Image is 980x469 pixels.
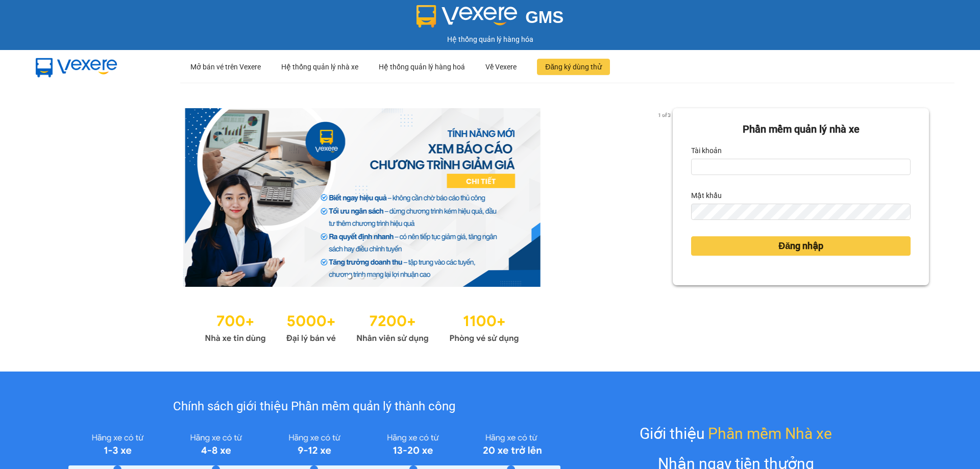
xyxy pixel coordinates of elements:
[416,15,564,23] a: GMS
[190,51,261,83] div: Mở bán vé trên Vexere
[379,51,465,83] div: Hệ thống quản lý hàng hoá
[3,34,977,45] div: Hệ thống quản lý hàng hóa
[708,422,832,446] span: Phần mềm Nhà xe
[545,61,602,72] span: Đăng ký dùng thử
[525,8,563,27] span: GMS
[537,59,610,75] button: Đăng ký dùng thử
[691,121,911,137] div: Phần mềm quản lý nhà xe
[281,51,358,83] div: Hệ thống quản lý nhà xe
[691,236,911,256] button: Đăng nhập
[372,275,376,279] li: slide item 3
[205,307,519,346] img: Statistics.png
[691,159,911,175] input: Tài khoản
[640,422,832,446] div: Giới thiệu
[691,142,722,159] label: Tài khoản
[655,108,673,121] p: 1 of 3
[26,50,128,84] img: mbUUG5Q.png
[691,204,911,220] input: Mật khẩu
[485,51,517,83] div: Về Vexere
[691,187,722,204] label: Mật khẩu
[68,397,560,416] div: Chính sách giới thiệu Phần mềm quản lý thành công
[360,275,364,279] li: slide item 2
[778,239,823,253] span: Đăng nhập
[416,5,518,28] img: logo 2
[348,275,352,279] li: slide item 1
[658,108,673,287] button: next slide / item
[51,108,65,287] button: previous slide / item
